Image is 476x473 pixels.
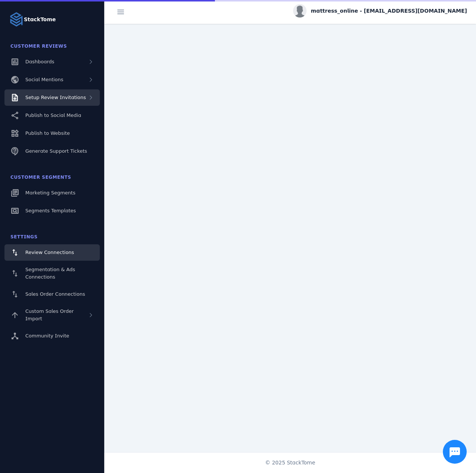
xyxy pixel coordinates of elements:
[25,267,75,280] span: Segmentation & Ads Connections
[25,250,74,255] span: Review Connections
[4,328,100,344] a: Community Invite
[4,203,100,219] a: Segments Templates
[25,291,85,297] span: Sales Order Connections
[4,107,100,124] a: Publish to Social Media
[4,125,100,142] a: Publish to Website
[25,59,54,64] span: Dashboards
[4,185,100,201] a: Marketing Segments
[10,44,67,49] span: Customer Reviews
[25,112,81,118] span: Publish to Social Media
[25,208,76,213] span: Segments Templates
[25,308,74,321] span: Custom Sales Order Import
[265,459,315,467] span: © 2025 StackTome
[25,77,63,82] span: Social Mentions
[25,95,86,100] span: Setup Review Invitations
[4,143,100,159] a: Generate Support Tickets
[4,262,100,285] a: Segmentation & Ads Connections
[10,175,71,180] span: Customer Segments
[25,130,70,136] span: Publish to Website
[24,16,56,23] strong: StackTome
[25,190,75,196] span: Marketing Segments
[293,4,467,18] button: mattress_online - [EMAIL_ADDRESS][DOMAIN_NAME]
[311,7,467,15] span: mattress_online - [EMAIL_ADDRESS][DOMAIN_NAME]
[25,148,87,154] span: Generate Support Tickets
[10,234,38,239] span: Settings
[9,12,24,27] img: Logo image
[4,286,100,302] a: Sales Order Connections
[25,333,69,339] span: Community Invite
[293,4,307,18] img: profile.jpg
[4,244,100,261] a: Review Connections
